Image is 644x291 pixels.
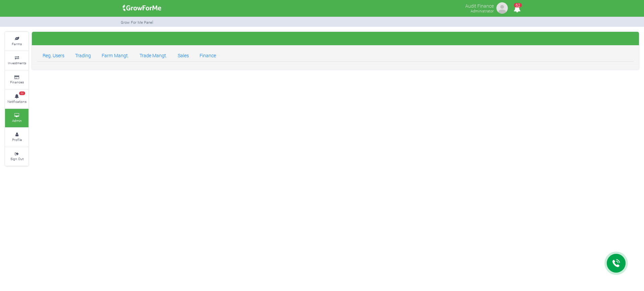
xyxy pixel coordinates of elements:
small: Administrator [471,8,494,13]
a: Trade Mangt. [134,48,172,62]
a: Trading [70,48,96,62]
a: Farms [5,32,29,51]
img: growforme image [120,1,164,15]
small: Investments [8,61,26,65]
a: Finances [5,71,29,89]
small: Finances [10,80,24,84]
a: 62 Notifications [5,90,29,108]
small: Sign Out [10,156,23,161]
a: Farm Mangt. [96,48,134,62]
a: Sales [172,48,194,62]
a: Reg. Users [37,48,70,62]
a: Finance [194,48,221,62]
small: Admin [12,118,22,123]
a: Admin [5,109,29,127]
a: 62 [511,6,524,13]
i: Notifications [511,1,524,16]
small: Notifications [7,99,26,104]
a: Profile [5,128,29,146]
small: Grow For Me Panel [121,20,153,25]
span: 62 [19,91,25,95]
small: Profile [12,137,22,142]
small: Farms [12,42,22,46]
span: 62 [514,3,522,7]
p: Audit Finance [465,1,494,9]
a: Sign Out [5,147,29,166]
a: Investments [5,51,29,70]
img: growforme image [495,1,509,15]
